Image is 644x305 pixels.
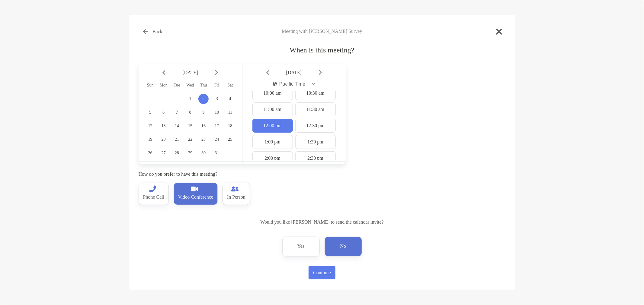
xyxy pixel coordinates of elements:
p: Yes [297,242,304,251]
span: 1 [185,96,195,101]
span: [DATE] [271,70,318,75]
span: 25 [225,137,235,142]
img: Arrow icon [266,70,269,75]
span: 13 [159,124,169,128]
button: iconPacific Time [268,77,320,91]
div: 1:30 pm [295,135,336,149]
span: 3 [212,96,222,101]
p: In Person [227,193,245,202]
span: 6 [159,110,169,115]
p: Video Conference [178,193,213,202]
img: Arrow icon [319,70,322,75]
span: 10 [212,110,222,115]
span: 27 [159,151,169,156]
button: Continue [309,266,336,279]
p: How do you prefer to have this meeting? [139,170,346,178]
span: 22 [185,137,195,142]
span: 2 [198,96,209,101]
img: icon [273,82,277,86]
span: 19 [145,137,155,142]
div: 12:30 pm [295,119,336,133]
div: Wed [184,83,197,88]
span: 11 [225,110,235,115]
span: 17 [212,124,222,128]
div: Tue [170,83,184,88]
span: 9 [198,110,209,115]
p: Phone Call [143,193,165,202]
span: 7 [172,110,182,115]
span: 28 [172,151,182,156]
div: Pacific Time [273,81,305,87]
div: Sun [144,83,157,88]
div: 12:00 pm [252,119,293,133]
img: Arrow icon [215,70,218,75]
span: 15 [185,124,195,128]
span: 8 [185,110,195,115]
img: type-call [149,185,156,193]
img: type-call [231,185,239,193]
span: 16 [198,124,209,128]
div: 10:00 am [252,86,293,100]
div: Mon [157,83,170,88]
img: Arrow icon [162,70,165,75]
h4: When is this meeting? [139,46,506,54]
div: 1:00 pm [252,135,293,149]
div: Sat [223,83,237,88]
span: 4 [225,96,235,101]
div: 2:30 pm [295,151,336,165]
div: 11:30 am [295,102,336,116]
span: 18 [225,124,235,128]
span: 26 [145,151,155,156]
span: 24 [212,137,222,142]
div: Fri [210,83,223,88]
button: Back [139,25,167,38]
span: 31 [212,151,222,156]
p: No [340,242,346,251]
div: Thu [197,83,210,88]
span: 23 [198,137,209,142]
img: button icon [143,29,148,34]
p: Would you like [PERSON_NAME] to send the calendar invite? [139,218,506,226]
span: 5 [145,110,155,115]
div: 2:00 pm [252,151,293,165]
span: [DATE] [167,70,214,75]
img: type-call [191,185,198,193]
span: 29 [185,151,195,156]
h4: Meeting with [PERSON_NAME] Survey [139,29,506,34]
img: close modal [496,29,502,35]
span: 30 [198,151,209,156]
span: 20 [159,137,169,142]
span: 21 [172,137,182,142]
img: Open dropdown arrow [312,83,315,85]
span: 14 [172,124,182,128]
span: 12 [145,124,155,128]
div: 11:00 am [252,102,293,116]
